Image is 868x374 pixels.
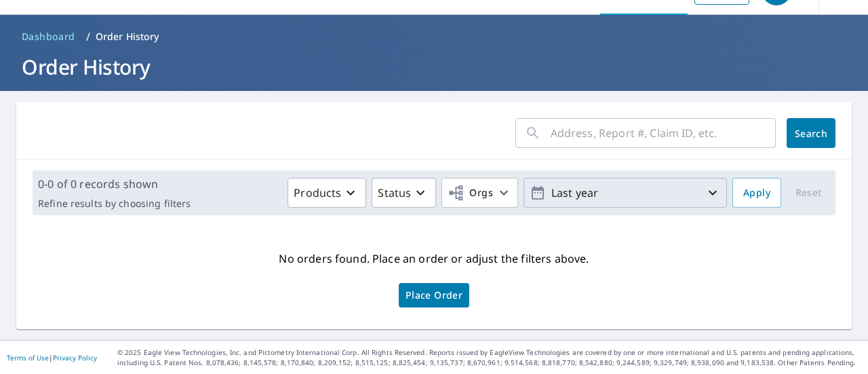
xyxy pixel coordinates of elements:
p: Products [294,185,341,201]
p: Refine results by choosing filters [38,198,191,210]
p: Status [378,185,411,201]
p: No orders found. Place an order or adjust the filters above. [279,248,589,269]
span: Dashboard [22,30,75,43]
a: Privacy Policy [53,353,97,362]
button: Orgs [441,178,518,208]
p: 0-0 of 0 records shown [38,176,191,192]
span: Apply [743,185,770,202]
nav: breadcrumb [16,26,852,48]
a: Dashboard [16,26,81,48]
span: Orgs [448,185,493,202]
span: Place Order [406,292,462,299]
li: / [86,29,90,45]
input: Address, Report #, Claim ID, etc. [551,114,776,152]
button: Search [787,118,835,148]
button: Status [372,178,436,208]
a: Place Order [399,283,469,307]
button: Apply [732,178,781,208]
p: © 2025 Eagle View Technologies, Inc. and Pictometry International Corp. All Rights Reserved. Repo... [117,348,861,368]
p: | [7,354,97,362]
p: Last year [546,181,705,205]
button: Products [288,178,366,208]
a: Terms of Use [7,353,49,362]
button: Last year [524,178,727,208]
h1: Order History [16,53,852,81]
p: Order History [96,30,159,43]
span: Search [797,127,825,140]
